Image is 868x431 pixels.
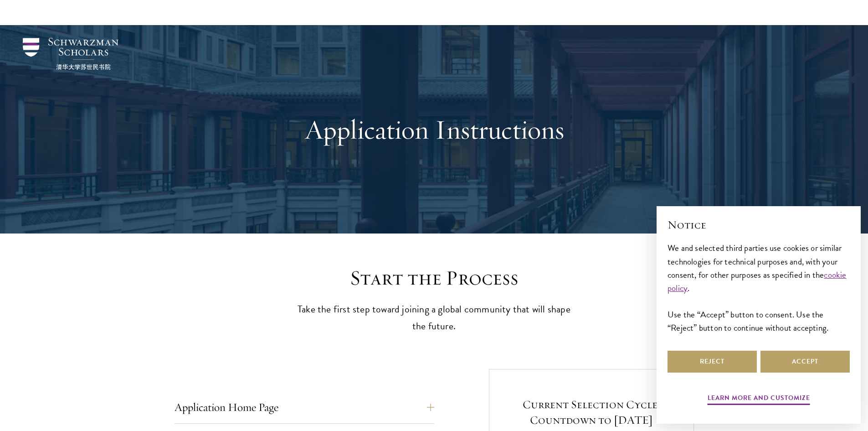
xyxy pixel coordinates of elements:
button: Reject [668,351,757,373]
h1: Application Instructions [277,113,591,146]
h2: Notice [668,217,850,233]
button: Accept [760,351,850,373]
button: Application Home Page [175,396,434,418]
p: Take the first step toward joining a global community that will shape the future. [293,301,575,335]
h2: Start the Process [293,265,575,291]
img: Schwarzman Scholars [23,38,118,70]
button: Learn more and customize [708,392,810,406]
div: We and selected third parties use cookies or similar technologies for technical purposes and, wit... [668,241,850,334]
a: cookie policy [668,268,847,295]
